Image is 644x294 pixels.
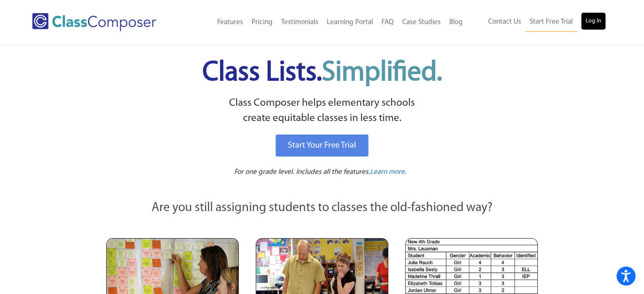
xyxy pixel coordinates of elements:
[370,168,406,176] span: Learn more.
[276,135,368,157] a: Start Your Free Trial
[105,96,539,126] p: Class Composer helps elementary schools create equitable classes in less time.
[234,168,370,176] span: For one grade level. Includes all the features.
[467,13,605,32] nav: Header Menu
[581,13,605,30] a: Log In
[183,13,467,32] nav: Header Menu
[32,13,156,31] img: Class Composer
[213,13,247,32] a: Features
[525,13,577,32] a: Start Free Trial
[288,141,356,150] span: Start Your Free Trial
[484,13,525,31] a: Contact Us
[445,13,467,32] a: Blog
[322,59,442,87] span: Simplified.
[277,13,323,32] a: Testimonials
[370,167,406,178] a: Learn more.
[377,13,398,32] a: FAQ
[323,13,377,32] a: Learning Portal
[247,13,277,32] a: Pricing
[202,59,442,87] span: Class Lists.
[106,199,538,217] p: Are you still assigning students to classes the old-fashioned way?
[398,13,445,32] a: Case Studies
